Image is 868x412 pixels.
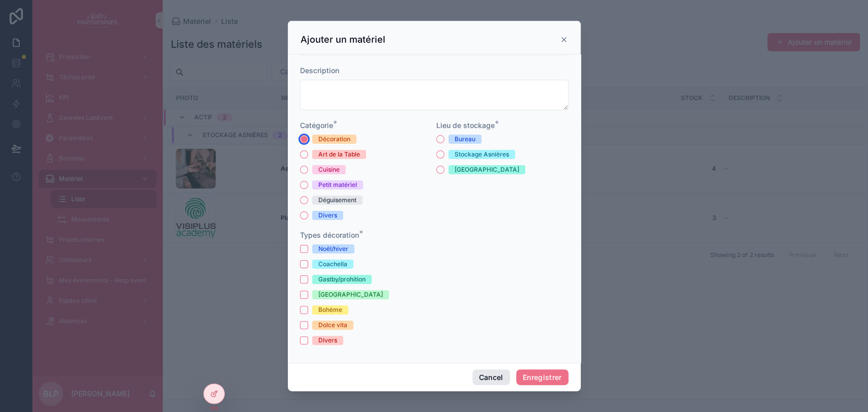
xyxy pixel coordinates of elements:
[318,275,366,284] div: Gastby/prohition
[455,165,519,174] div: [GEOGRAPHIC_DATA]
[318,211,337,220] div: Divers
[455,135,475,144] div: Bureau
[318,196,356,205] div: Déguisement
[318,135,350,144] div: Décoration
[455,150,509,159] div: Stockage Asnières
[318,244,348,253] div: Noël/hiver
[318,150,360,159] div: Art de la Table
[318,290,383,299] div: [GEOGRAPHIC_DATA]
[318,321,347,330] div: Dolce vita
[318,180,357,189] div: Petit matériel
[300,66,339,75] span: Description
[472,369,510,386] button: Cancel
[318,260,347,269] div: Coachella
[300,121,333,130] span: Catégorie
[516,369,568,386] button: Enregistrer
[318,305,342,314] div: Bohème
[301,34,385,46] h3: Ajouter un matériel
[300,231,359,239] span: Types décoration
[318,336,337,345] div: Divers
[436,121,495,130] span: Lieu de stockage
[318,165,340,174] div: Cuisine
